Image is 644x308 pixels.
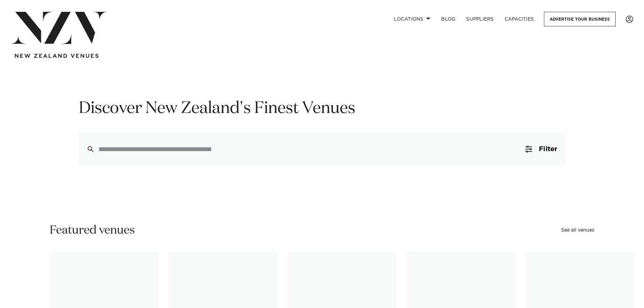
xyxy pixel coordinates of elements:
h1: Discover New Zealand's Finest Venues [79,98,566,119]
h2: Featured venues [50,223,135,238]
a: See all venues [561,228,594,233]
a: Capacities [499,12,540,26]
a: Advertise your business [544,12,616,26]
a: Locations [388,12,436,26]
a: SUPPLIERS [461,12,499,26]
button: Filter [517,133,565,165]
img: new-zealand-venues-text.png [15,54,98,58]
span: Filter [539,146,557,152]
img: nzv-logo.png [11,12,106,44]
a: BLOG [436,12,461,26]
